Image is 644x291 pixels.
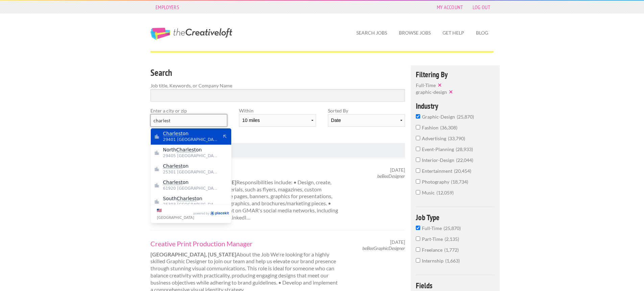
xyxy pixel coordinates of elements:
span: 25301 [GEOGRAPHIC_DATA] [163,169,218,175]
span: music [422,190,436,195]
input: Internship1,663 [416,258,420,263]
span: 12,059 [436,190,454,195]
h3: Search [150,66,405,79]
input: graphic-design25,870 [416,114,420,119]
mark: Charlest [163,163,183,169]
span: North on [163,147,218,153]
input: Full-Time25,870 [416,226,420,230]
div: Address suggestions [151,128,231,204]
button: ✕ [436,82,445,88]
span: 25303 [GEOGRAPHIC_DATA] [163,202,218,208]
h4: Filtering By [416,70,495,78]
span: Part-Time [422,236,445,242]
a: Get Help [437,25,470,41]
input: Freelance1,772 [416,247,420,252]
span: Full-Time [422,225,444,231]
span: 28,933 [456,146,473,152]
span: 29405 [GEOGRAPHIC_DATA] [163,153,218,159]
span: entertainment [422,168,454,174]
label: Within [239,107,316,114]
a: My Account [433,2,467,12]
strong: [GEOGRAPHIC_DATA], [US_STATE] [150,251,236,257]
input: photography18,734 [416,179,420,184]
input: interior-design22,044 [416,158,420,162]
a: PlaceKit.io [210,211,229,217]
input: entertainment20,454 [416,168,420,173]
a: Creative Visual Artist [150,167,338,176]
span: 1,663 [445,258,460,264]
input: Search [150,89,405,102]
span: advertising [422,136,448,141]
a: The Creative Loft [150,28,232,40]
label: Change country [157,207,192,221]
span: graphic-design [422,114,457,120]
a: Log Out [469,2,494,12]
input: fashion36,308 [416,125,420,129]
span: 36,308 [440,125,457,130]
h4: Industry [416,102,495,110]
span: 29401 [GEOGRAPHIC_DATA] [163,137,218,143]
input: advertising33,790 [416,136,420,140]
input: Part-Time2,135 [416,236,420,241]
a: Creative Print Production Manager [150,239,338,248]
span: [DATE] [390,239,405,245]
span: 1,772 [444,247,459,253]
span: event-planning [422,146,456,152]
label: Job title, Keywords, or Company Name [150,82,405,89]
span: Powered by [193,211,209,216]
a: Blog [471,25,494,41]
mark: Charlest [163,180,183,185]
input: music12,059 [416,190,420,194]
mark: Charlest [177,196,196,201]
span: 18,734 [451,179,468,185]
label: Sorted By [328,107,405,114]
span: photography [422,179,451,185]
span: [GEOGRAPHIC_DATA] [157,215,194,220]
span: Internship [422,258,445,264]
a: Employers [152,2,183,12]
h4: Job Type [416,213,495,221]
span: 61920 [GEOGRAPHIC_DATA] [163,185,218,191]
span: on [163,130,218,137]
span: graphic-design [416,89,447,95]
span: on [163,179,218,185]
em: beBeeDesigner [377,173,405,179]
span: 25,870 [444,225,461,231]
span: [DATE] [390,167,405,173]
mark: Charlest [163,131,183,136]
span: on [163,163,218,169]
button: ✕ [447,88,456,95]
a: Search Jobs [351,25,392,41]
span: Freelance [422,247,444,253]
span: 20,454 [454,168,471,174]
span: fashion [422,125,440,130]
h4: Fields [416,282,495,289]
select: Sort results by [328,114,405,127]
span: South on [163,195,218,202]
span: 25,870 [457,114,474,120]
input: event-planning28,933 [416,147,420,151]
em: beBeeGraphicDesigner [362,245,405,251]
a: Browse Jobs [393,25,436,41]
div: Responsibilities include: • Design, create, and manage online and offline materials, such as flye... [145,167,344,221]
label: Enter a city or zip [150,107,227,114]
mark: Charlest [176,147,196,152]
span: 22,044 [456,157,473,163]
button: Apply suggestion [222,133,228,140]
span: interior-design [422,157,456,163]
span: Full-Time [416,82,436,88]
span: 33,790 [448,136,465,141]
span: 2,135 [445,236,459,242]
